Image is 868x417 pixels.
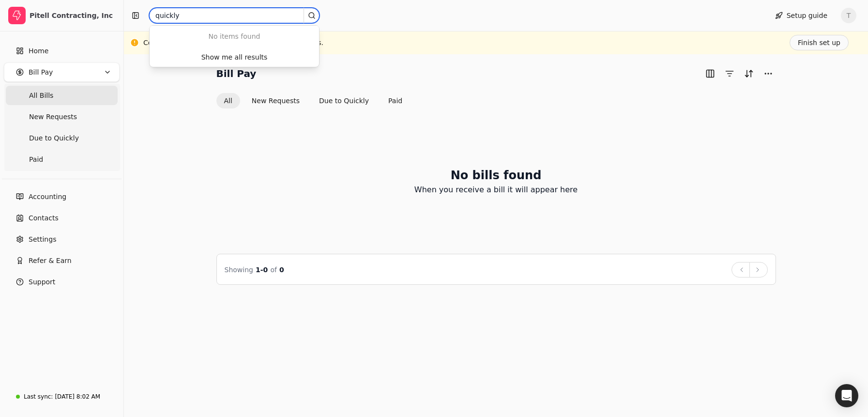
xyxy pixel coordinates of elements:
[451,167,542,184] h2: No bills found
[4,41,120,61] a: Home
[24,392,53,401] div: Last sync:
[216,93,240,108] button: All
[4,388,120,405] a: Last sync:[DATE] 8:02 AM
[143,38,323,48] div: Complete your set up to begin processing payments.
[152,49,317,65] button: Show me all results
[216,93,411,108] div: Invoice filter options
[761,66,776,81] button: More
[270,266,277,274] span: of
[201,52,268,62] div: Show me all results
[4,208,120,228] a: Contacts
[311,93,377,108] button: Due to Quickly
[4,251,120,270] button: Refer & Earn
[150,26,319,47] div: Suggestions
[6,128,118,148] a: Due to Quickly
[216,66,257,81] h2: Bill Pay
[741,66,757,81] button: Sort
[29,112,77,122] span: New Requests
[55,392,100,401] div: [DATE] 8:02 AM
[381,93,410,108] button: Paid
[29,133,79,143] span: Due to Quickly
[835,384,858,407] div: Open Intercom Messenger
[244,93,307,108] button: New Requests
[225,266,253,274] span: Showing
[4,62,120,82] button: Bill Pay
[414,184,578,196] p: When you receive a bill it will appear here
[6,86,118,105] a: All Bills
[4,230,120,249] a: Settings
[29,91,53,101] span: All Bills
[29,67,53,77] span: Bill Pay
[30,11,115,20] div: Pitell Contracting, Inc
[6,107,118,126] a: New Requests
[29,192,66,202] span: Accounting
[4,272,120,292] button: Support
[29,213,59,223] span: Contacts
[767,8,835,23] button: Setup guide
[149,8,320,23] input: Search
[150,26,319,47] div: No items found
[6,150,118,169] a: Paid
[29,154,43,165] span: Paid
[29,256,72,266] span: Refer & Earn
[29,277,55,287] span: Support
[29,46,48,56] span: Home
[790,35,849,50] button: Finish set up
[256,266,268,274] span: 1 - 0
[841,8,856,23] button: T
[279,266,284,274] span: 0
[29,234,56,245] span: Settings
[4,187,120,206] a: Accounting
